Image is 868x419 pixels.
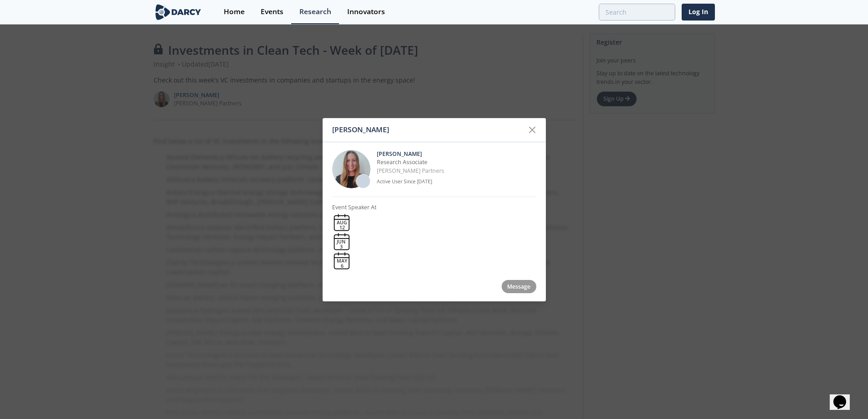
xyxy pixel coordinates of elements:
p: Research Associate [377,158,536,166]
div: Home [224,8,245,16]
div: MAY [337,259,347,264]
a: Log In [682,4,715,21]
a: AUG 12 [332,213,351,232]
img: calendar-blank.svg [332,232,351,251]
p: Active User Since [DATE] [377,178,536,186]
div: Innovators [347,8,385,16]
div: 6 [337,264,347,269]
img: 1e06ca1f-8078-4f37-88bf-70cc52a6e7bd [332,150,370,188]
div: Research [299,8,331,16]
input: Advanced Search [599,4,675,21]
img: logo-wide.svg [154,4,203,20]
div: Events [261,8,283,16]
a: JUN 3 [332,232,351,251]
div: 3 [337,244,345,249]
iframe: chat widget [830,383,859,410]
div: AUG [337,220,347,225]
div: JUN [337,239,345,244]
p: Event Speaker At [332,203,376,211]
div: 12 [337,225,347,230]
img: calendar-blank.svg [332,251,351,270]
p: [PERSON_NAME] [377,150,536,158]
a: MAY 6 [332,251,351,270]
p: [PERSON_NAME] Partners [377,167,536,175]
img: calendar-blank.svg [332,213,351,232]
div: Message [502,280,536,293]
div: [PERSON_NAME] [332,121,524,139]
